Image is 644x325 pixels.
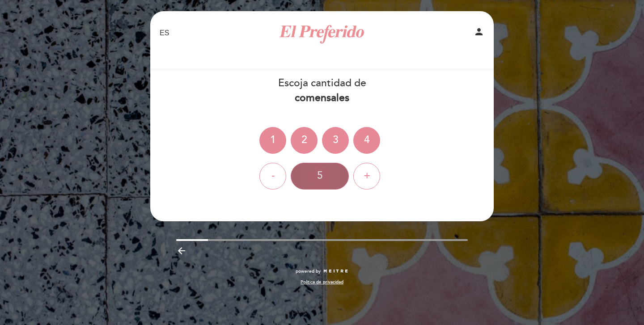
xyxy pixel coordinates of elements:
i: arrow_backward [176,245,187,256]
div: 2 [291,127,318,154]
div: + [353,163,380,190]
div: 5 [291,163,349,190]
a: El Preferido [266,21,378,46]
div: Escoja cantidad de [150,76,494,106]
a: powered by [296,268,348,274]
button: person [474,26,484,40]
div: 3 [322,127,349,154]
span: powered by [296,268,321,274]
div: - [259,163,286,190]
div: 1 [259,127,286,154]
img: MEITRE [323,269,348,274]
b: comensales [295,92,349,104]
a: Política de privacidad [301,279,343,285]
div: 4 [353,127,380,154]
i: person [474,26,484,37]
